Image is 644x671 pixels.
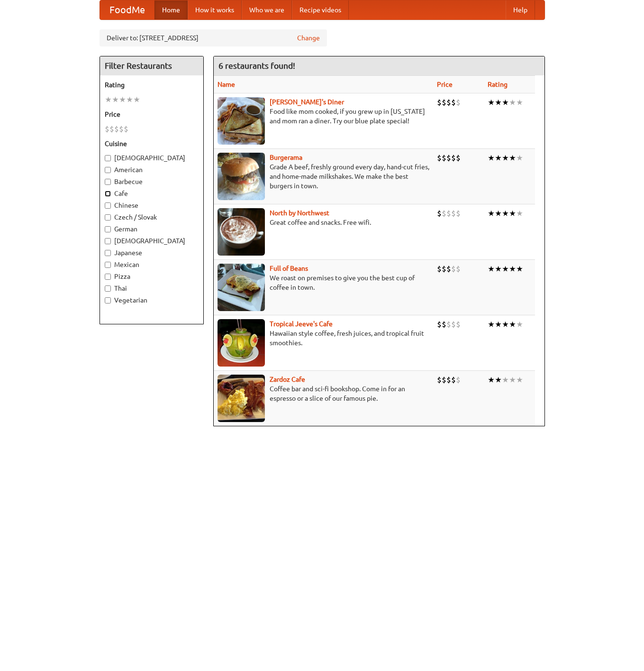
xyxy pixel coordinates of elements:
[451,97,456,108] li: $
[105,272,199,281] label: Pizza
[105,297,111,303] input: Vegetarian
[105,155,111,161] input: [DEMOGRAPHIC_DATA]
[509,208,516,219] li: ★
[506,0,535,19] a: Help
[488,375,495,385] li: ★
[105,153,199,163] label: [DEMOGRAPHIC_DATA]
[446,264,451,274] li: $
[456,264,461,274] li: $
[218,208,265,256] img: north.jpg
[105,177,199,186] label: Barbecue
[509,153,516,163] li: ★
[100,56,203,75] h4: Filter Restaurants
[105,124,109,134] li: $
[218,61,295,70] ng-pluralize: 6 restaurants found!
[456,208,461,219] li: $
[502,264,509,274] li: ★
[442,97,446,108] li: $
[516,208,523,219] li: ★
[270,209,329,217] a: North by Northwest
[109,124,114,134] li: $
[509,97,516,108] li: ★
[495,375,502,385] li: ★
[126,94,133,105] li: ★
[270,98,344,106] a: [PERSON_NAME]'s Diner
[218,329,429,348] p: Hawaiian style coffee, fresh juices, and tropical fruit smoothies.
[105,212,199,222] label: Czech / Slovak
[509,264,516,274] li: ★
[516,375,523,385] li: ★
[270,320,333,328] a: Tropical Jeeve's Cafe
[442,208,446,219] li: $
[105,179,111,185] input: Barbecue
[105,201,199,210] label: Chinese
[442,319,446,330] li: $
[105,250,111,256] input: Japanese
[105,224,199,234] label: German
[218,97,265,145] img: sallys.jpg
[218,273,429,292] p: We roast on premises to give you the best cup of coffee in town.
[451,264,456,274] li: $
[446,375,451,385] li: $
[516,97,523,108] li: ★
[218,162,429,191] p: Grade A beef, freshly ground every day, hand-cut fries, and home-made milkshakes. We make the bes...
[516,153,523,163] li: ★
[105,165,199,175] label: American
[516,319,523,330] li: ★
[488,81,508,88] a: Rating
[105,202,111,209] input: Chinese
[218,153,265,200] img: burgerama.jpg
[451,319,456,330] li: $
[119,124,124,134] li: $
[105,238,111,244] input: [DEMOGRAPHIC_DATA]
[488,208,495,219] li: ★
[451,375,456,385] li: $
[105,295,199,305] label: Vegetarian
[437,153,442,163] li: $
[100,0,154,19] a: FoodMe
[456,319,461,330] li: $
[451,208,456,219] li: $
[105,262,111,268] input: Mexican
[105,248,199,257] label: Japanese
[446,153,451,163] li: $
[437,264,442,274] li: $
[451,153,456,163] li: $
[442,375,446,385] li: $
[218,319,265,367] img: jeeves.jpg
[218,375,265,422] img: zardoz.jpg
[105,191,111,197] input: Cafe
[218,384,429,403] p: Coffee bar and sci-fi bookshop. Come in for an espresso or a slice of our famous pie.
[509,375,516,385] li: ★
[437,208,442,219] li: $
[270,154,302,161] a: Burgerama
[502,208,509,219] li: ★
[270,376,305,383] a: Zardoz Cafe
[446,208,451,219] li: $
[154,0,188,19] a: Home
[442,153,446,163] li: $
[437,319,442,330] li: $
[119,94,126,105] li: ★
[242,0,292,19] a: Who we are
[105,80,199,90] h5: Rating
[488,97,495,108] li: ★
[502,319,509,330] li: ★
[105,167,111,173] input: American
[495,319,502,330] li: ★
[446,319,451,330] li: $
[270,265,308,272] a: Full of Beans
[437,97,442,108] li: $
[218,81,235,88] a: Name
[218,107,429,126] p: Food like mom cooked, if you grew up in [US_STATE] and mom ran a diner. Try our blue plate special!
[437,81,453,88] a: Price
[105,110,199,119] h5: Price
[488,319,495,330] li: ★
[502,375,509,385] li: ★
[218,264,265,311] img: beans.jpg
[446,97,451,108] li: $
